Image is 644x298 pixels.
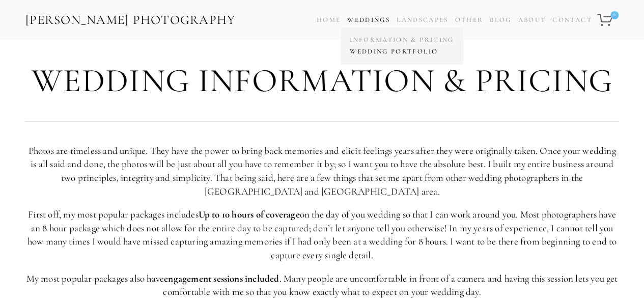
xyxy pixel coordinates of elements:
[596,8,620,32] a: 0 items in cart
[610,11,619,19] span: 0
[24,9,237,32] a: [PERSON_NAME] Photography
[25,208,619,262] p: First off, my most popular packages includes on the day of you wedding so that I can work around ...
[347,16,390,24] a: Weddings
[317,13,341,28] a: Home
[455,16,483,24] a: Other
[552,13,592,28] a: Contact
[518,13,546,28] a: About
[490,13,511,28] a: Blog
[347,34,456,46] a: Information & Pricing
[397,16,448,24] a: Landscapes
[25,63,619,99] h1: Wedding Information & Pricing
[164,273,279,284] strong: engagement sessions included
[347,46,456,58] a: Wedding Portfolio
[25,144,619,198] p: Photos are timeless and unique. They have the power to bring back memories and elicit feelings ye...
[199,208,300,220] strong: Up to 10 hours of coverage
